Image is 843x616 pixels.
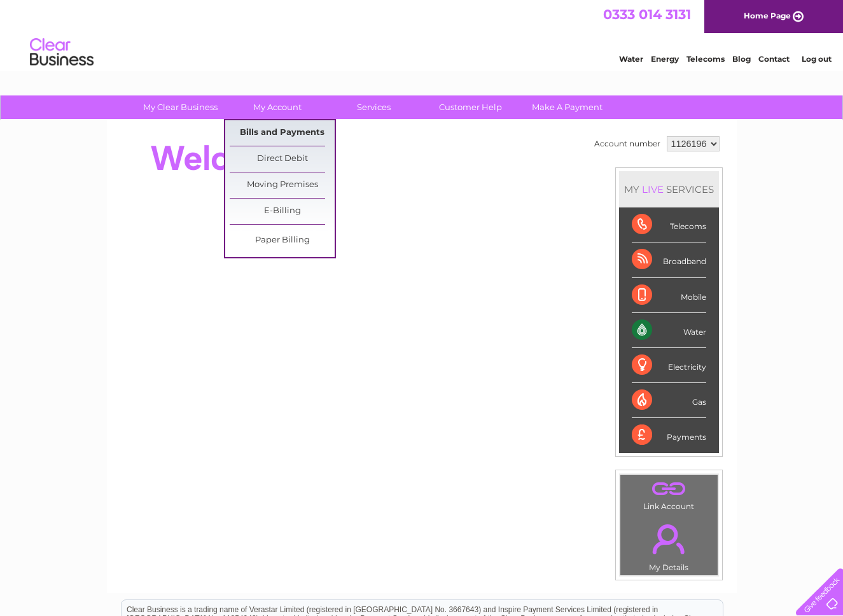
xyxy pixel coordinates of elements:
[225,95,330,119] a: My Account
[230,172,335,198] a: Moving Premises
[686,54,725,64] a: Telecoms
[632,418,706,452] div: Payments
[632,207,706,242] div: Telecoms
[632,383,706,418] div: Gas
[624,517,714,561] a: .
[29,33,94,72] img: logo.png
[230,146,335,172] a: Direct Debit
[603,6,691,22] a: 0333 014 3131
[619,171,719,207] div: MY SERVICES
[639,183,666,195] div: LIVE
[758,54,790,64] a: Contact
[230,199,335,224] a: E-Billing
[651,54,679,64] a: Energy
[591,133,664,155] td: Account number
[122,7,723,62] div: Clear Business is a trading name of Verastar Limited (registered in [GEOGRAPHIC_DATA] No. 3667643...
[732,54,751,64] a: Blog
[418,95,523,119] a: Customer Help
[620,474,718,514] td: Link Account
[128,95,233,119] a: My Clear Business
[624,478,714,500] a: .
[230,228,335,253] a: Paper Billing
[321,95,426,119] a: Services
[632,348,706,383] div: Electricity
[515,95,620,119] a: Make A Payment
[802,54,832,64] a: Log out
[632,242,706,277] div: Broadband
[632,278,706,313] div: Mobile
[619,54,643,64] a: Water
[230,120,335,146] a: Bills and Payments
[632,313,706,348] div: Water
[620,514,718,576] td: My Details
